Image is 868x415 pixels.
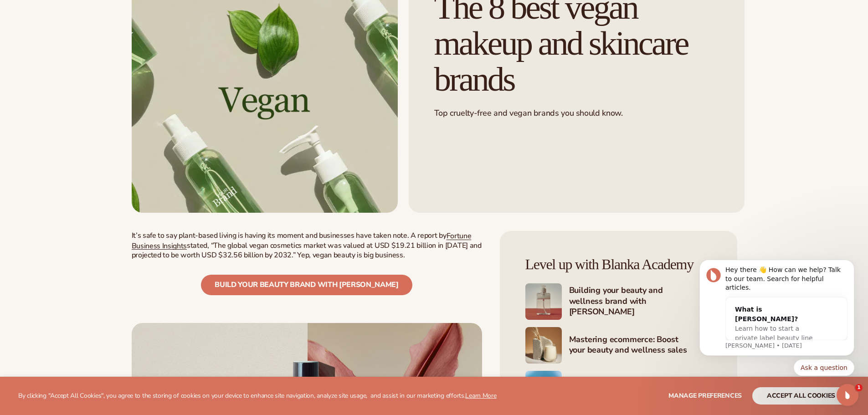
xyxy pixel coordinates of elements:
p: By clicking "Accept All Cookies", you agree to the storing of cookies on your device to enhance s... [18,392,497,400]
span: stated, “The global vegan cosmetics market was valued at USD $19.21 billion in [DATE] and project... [132,241,482,261]
button: accept all cookies [752,387,850,405]
h4: Level up with Blanka Academy [525,256,712,272]
span: It’s safe to say plant-based living is having its moment and businesses have taken note. A report by [132,231,447,241]
a: Shopify Image 4 Expand your beauty/wellness business [525,371,712,407]
iframe: Intercom live chat [837,384,858,406]
button: Manage preferences [668,387,742,405]
span: Manage preferences [668,391,742,400]
a: Learn More [465,391,496,400]
a: Shopify Image 3 Mastering ecommerce: Boost your beauty and wellness sales [525,327,712,364]
img: Shopify Image 4 [525,371,562,407]
a: Fortune Business Insights [132,231,472,251]
a: Shopify Image 2 Building your beauty and wellness brand with [PERSON_NAME] [525,283,712,320]
img: Shopify Image 3 [525,327,562,364]
iframe: Intercom notifications message [686,239,868,390]
img: Shopify Image 2 [525,283,562,320]
a: Build your beauty brand with [PERSON_NAME] [201,275,412,295]
span: 1 [855,384,863,391]
h4: Building your beauty and wellness brand with [PERSON_NAME] [569,285,712,318]
h4: Mastering ecommerce: Boost your beauty and wellness sales [569,334,712,357]
span: Top cruelty-free and vegan brands you should know. [434,108,623,118]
